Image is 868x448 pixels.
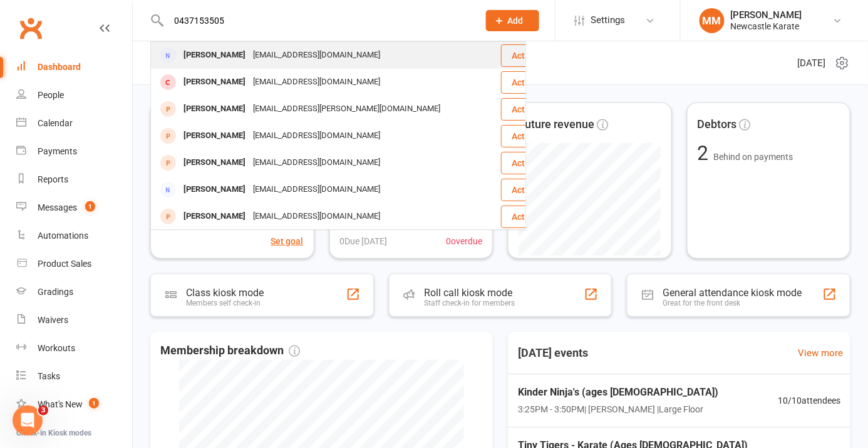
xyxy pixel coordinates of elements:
span: Kinder Ninja's (ages [DEMOGRAPHIC_DATA]) [518,384,718,401]
div: Great for the front desk [663,299,802,307]
div: [EMAIL_ADDRESS][DOMAIN_NAME] [249,207,384,226]
div: Staff check-in for members [425,299,515,307]
div: Waivers [38,315,68,325]
span: 0 overdue [446,234,482,248]
span: 0 Due [DATE] [340,234,388,248]
div: [EMAIL_ADDRESS][PERSON_NAME][DOMAIN_NAME] [249,100,444,118]
button: Add [486,10,539,31]
input: Search... [165,12,470,29]
span: Add [508,16,524,26]
span: Membership breakdown [160,342,300,360]
a: Reports [16,166,132,194]
div: [EMAIL_ADDRESS][DOMAIN_NAME] [249,46,384,64]
div: [PERSON_NAME] [731,9,802,21]
h3: [DATE] events [508,342,598,364]
div: [EMAIL_ADDRESS][DOMAIN_NAME] [249,127,384,145]
span: 3 [38,406,48,416]
div: Newcastle Karate [731,21,802,32]
div: [EMAIL_ADDRESS][DOMAIN_NAME] [249,181,384,199]
div: [PERSON_NAME] [180,207,249,226]
div: Members self check-in [186,299,264,307]
div: MM [700,8,725,33]
a: What's New1 [16,391,132,419]
span: Settings [591,6,625,34]
div: Reports [38,174,68,184]
button: Actions [501,125,563,147]
button: Actions [501,71,563,94]
span: 3:25PM - 3:50PM | [PERSON_NAME] | Large Floor [518,402,718,416]
button: Actions [501,179,563,201]
a: Gradings [16,278,132,306]
span: [DATE] [798,56,826,71]
div: Automations [38,231,88,241]
a: Dashboard [16,53,132,81]
a: Workouts [16,334,132,362]
span: 2 [698,141,714,165]
a: Calendar [16,109,132,137]
div: Calendar [38,118,73,128]
div: Payments [38,146,77,156]
div: Tasks [38,371,60,381]
div: [PERSON_NAME] [180,46,249,64]
a: Tasks [16,362,132,391]
a: Product Sales [16,250,132,278]
button: Actions [501,98,563,121]
div: [PERSON_NAME] [180,154,249,172]
div: [PERSON_NAME] [180,127,249,145]
a: Messages 1 [16,194,132,222]
div: Gradings [38,287,73,297]
span: Debtors [698,116,737,134]
div: [PERSON_NAME] [180,73,249,91]
span: 1 [85,201,95,212]
div: Workouts [38,343,75,353]
span: 10 / 10 attendees [778,394,840,407]
div: What's New [38,399,83,409]
div: Messages [38,202,77,212]
div: Class kiosk mode [186,287,264,299]
div: [PERSON_NAME] [180,181,249,199]
button: Set goal [271,234,304,248]
div: Product Sales [38,259,91,269]
div: General attendance kiosk mode [663,287,802,299]
div: [EMAIL_ADDRESS][DOMAIN_NAME] [249,73,384,91]
a: People [16,81,132,109]
button: Actions [501,206,563,228]
span: 1 [89,398,99,409]
a: View more [798,346,843,361]
iframe: Intercom live chat [13,406,43,436]
span: Future revenue [519,116,594,134]
button: Actions [501,152,563,174]
a: Waivers [16,306,132,334]
a: Payments [16,137,132,166]
a: Clubworx [15,12,46,44]
div: [EMAIL_ADDRESS][DOMAIN_NAME] [249,154,384,172]
button: Actions [501,44,563,67]
a: Automations [16,222,132,250]
div: Roll call kiosk mode [425,287,515,299]
div: People [38,90,64,100]
span: Behind on payments [714,152,793,162]
div: Dashboard [38,62,81,72]
div: [PERSON_NAME] [180,100,249,118]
